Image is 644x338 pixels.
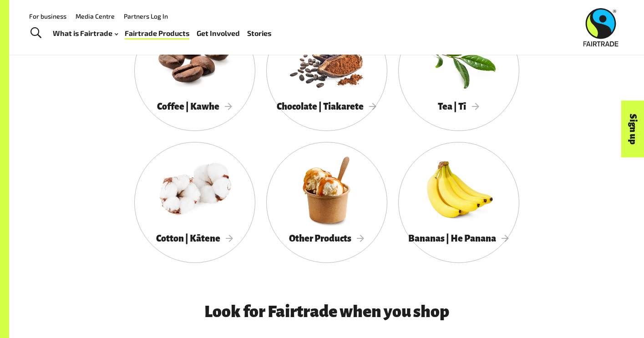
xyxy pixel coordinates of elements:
span: Bananas | He Panana [408,233,509,243]
a: Fairtrade Products [125,27,189,40]
a: Chocolate | Tiakarete [266,10,387,131]
a: Media Centre [76,12,115,20]
a: Get Involved [197,27,240,40]
img: Fairtrade Australia New Zealand logo [583,8,619,46]
a: Partners Log In [124,12,168,20]
h3: Look for Fairtrade when you shop [116,303,538,321]
a: Tea | Tī [398,10,519,131]
span: Cotton | Kātene [156,233,233,243]
span: Other Products [289,233,365,243]
span: Chocolate | Tiakarete [277,101,377,111]
a: For business [29,12,66,20]
a: Coffee | Kawhe [134,10,255,131]
span: Coffee | Kawhe [157,101,233,111]
a: Stories [247,27,271,40]
a: Toggle Search [25,22,47,45]
a: Cotton | Kātene [134,142,255,263]
a: Bananas | He Panana [398,142,519,263]
a: Other Products [266,142,387,263]
span: Tea | Tī [438,101,479,111]
a: What is Fairtrade [53,27,118,40]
